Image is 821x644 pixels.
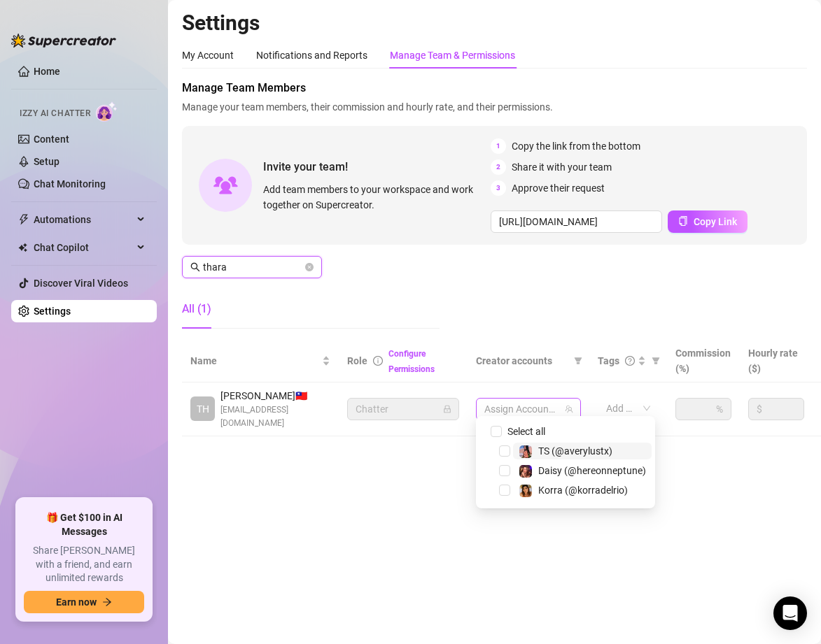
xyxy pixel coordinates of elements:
[538,465,646,476] span: Daisy (@hereonneptune)
[34,208,133,231] span: Automations
[256,48,367,63] div: Notifications and Reports
[565,405,573,413] span: team
[18,243,27,252] img: Chat Copilot
[34,66,60,77] a: Home
[18,214,29,225] span: thunderbolt
[519,445,532,458] img: TS (@averylustx)
[347,355,367,366] span: Role
[182,99,807,115] span: Manage your team members, their commission and hourly rate, and their permissions.
[678,216,688,226] span: copy
[519,485,532,497] img: Korra (@korradelrio)
[390,48,515,63] div: Manage Team & Permissions
[182,10,807,36] h2: Settings
[499,445,510,457] span: Select tree node
[34,306,71,317] a: Settings
[667,340,740,382] th: Commission (%)
[499,465,510,476] span: Select tree node
[11,34,116,48] img: logo-BBDzfeDw.svg
[574,357,582,365] span: filter
[491,159,506,175] span: 2
[182,301,211,317] div: All (1)
[34,156,59,167] a: Setup
[512,159,612,175] span: Share it with your team
[20,107,90,120] span: Izzy AI Chatter
[476,353,568,368] span: Creator accounts
[220,388,330,403] span: [PERSON_NAME] 🇹🇼
[34,178,106,189] a: Chat Monitoring
[571,350,585,371] span: filter
[625,356,635,366] span: question-circle
[102,597,112,607] span: arrow-right
[182,80,807,96] span: Manage Team Members
[512,138,640,154] span: Copy the link from the bottom
[197,401,209,417] span: TH
[203,259,302,275] input: Search members
[652,357,660,365] span: filter
[24,511,144,538] span: 🎁 Get $100 in AI Messages
[388,349,435,374] a: Configure Permissions
[499,485,510,496] span: Select tree node
[538,485,628,496] span: Korra (@korradelrio)
[740,340,813,382] th: Hourly rate ($)
[356,399,451,420] span: Chatter
[34,278,128,289] a: Discover Viral Videos
[443,405,451,413] span: lock
[24,544,144,585] span: Share [PERSON_NAME] with a friend, and earn unlimited rewards
[491,180,506,196] span: 3
[182,48,234,63] div: My Account
[190,353,319,368] span: Name
[34,236,133,259] span: Chat Copilot
[598,353,619,368] span: Tags
[34,134,69,145] a: Content
[538,445,612,457] span: TS (@averylustx)
[373,356,383,366] span: info-circle
[24,591,144,613] button: Earn nowarrow-right
[305,263,314,271] button: close-circle
[56,596,97,608] span: Earn now
[263,158,491,176] span: Invite your team!
[502,424,551,439] span: Select all
[668,210,748,233] button: Copy Link
[649,350,663,371] span: filter
[512,180,605,196] span: Approve their request
[190,262,200,272] span: search
[694,216,737,227] span: Copy Link
[182,340,339,382] th: Name
[263,182,485,213] span: Add team members to your workspace and work together on Supercreator.
[773,596,807,630] div: Open Intercom Messenger
[96,101,118,122] img: AI Chatter
[220,403,330,430] span: [EMAIL_ADDRESS][DOMAIN_NAME]
[519,465,532,478] img: Daisy (@hereonneptune)
[491,138,506,154] span: 1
